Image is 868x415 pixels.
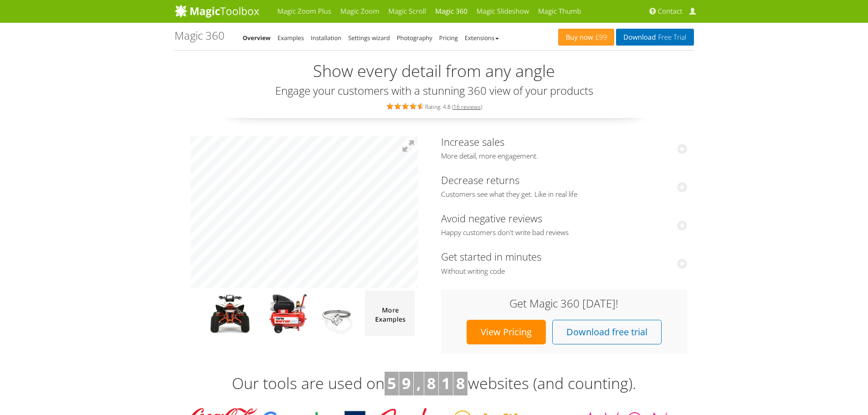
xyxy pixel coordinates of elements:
a: Get started in minutesWithout writing code [441,250,687,276]
a: Download free trial [552,320,662,344]
a: DownloadFree Trial [616,29,693,46]
a: Avoid negative reviewsHappy customers don't write bad reviews [441,211,687,237]
span: Without writing code [441,267,687,276]
span: £99 [593,34,607,41]
div: Rating: 4.8 ( ) [175,101,694,111]
b: 8 [427,373,436,394]
img: MagicToolbox.com - Image tools for your website [175,4,259,18]
h3: Get Magic 360 [DATE]! [450,297,678,309]
a: Increase salesMore detail, more engagement. [441,135,687,161]
h3: Our tools are used on websites (and counting). [175,372,694,395]
a: View Pricing [467,320,546,344]
b: , [416,373,421,394]
b: 1 [442,373,450,394]
a: Examples [277,34,304,42]
a: Extensions [465,34,499,42]
a: Installation [311,34,341,42]
a: Decrease returnsCustomers see what they get. Like in real life [441,173,687,199]
span: Contact [658,7,683,16]
img: more magic 360 demos [365,291,415,336]
span: Happy customers don't write bad reviews [441,228,687,237]
b: 9 [402,373,411,394]
b: 5 [387,373,396,394]
a: Overview [243,34,271,42]
a: Buy now£99 [558,29,614,46]
h1: Magic 360 [175,30,225,41]
a: Settings wizard [348,34,390,42]
a: Pricing [439,34,458,42]
span: Free Trial [656,34,686,41]
a: Photography [397,34,432,42]
a: 16 reviews [453,103,481,111]
h2: Show every detail from any angle [175,62,694,80]
span: More detail, more engagement. [441,152,687,161]
span: Customers see what they get. Like in real life [441,190,687,199]
b: 8 [456,373,465,394]
h3: Engage your customers with a stunning 360 view of your products [175,85,694,97]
